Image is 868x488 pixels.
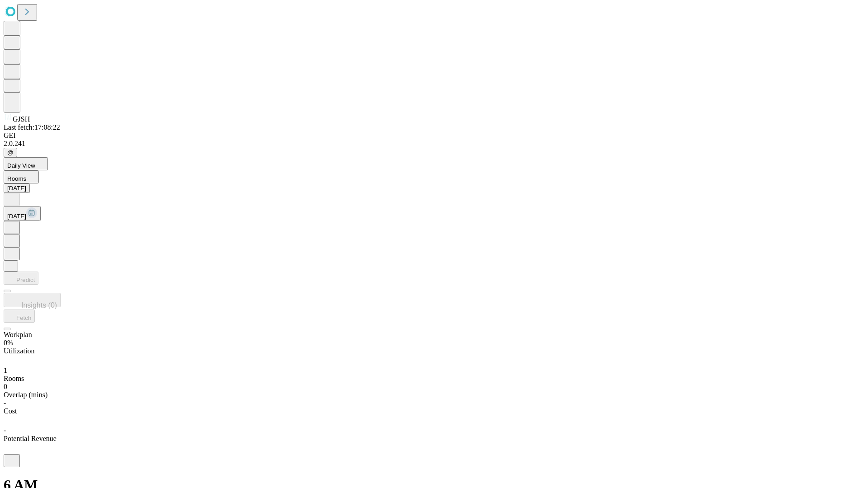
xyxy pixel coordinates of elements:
button: Insights (0) [4,293,61,307]
span: 0% [4,339,13,347]
span: Daily View [7,162,35,169]
button: @ [4,148,17,157]
span: Insights (0) [21,301,57,309]
div: GEI [4,131,864,140]
span: Rooms [4,375,24,382]
button: [DATE] [4,183,30,193]
span: @ [7,149,14,156]
span: Last fetch: 17:08:22 [4,123,60,131]
span: GJSH [13,115,30,123]
span: Utilization [4,347,34,355]
span: Workplan [4,331,32,338]
span: Potential Revenue [4,435,57,442]
button: Rooms [4,170,39,183]
span: - [4,427,6,434]
span: - [4,399,6,407]
button: Fetch [4,310,35,323]
button: [DATE] [4,206,41,221]
span: Rooms [7,175,26,182]
span: Cost [4,407,17,415]
span: [DATE] [7,213,26,220]
button: Predict [4,272,38,285]
span: 1 [4,366,7,374]
div: 2.0.241 [4,140,864,148]
button: Daily View [4,157,48,170]
span: Overlap (mins) [4,391,47,399]
span: 0 [4,383,7,390]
